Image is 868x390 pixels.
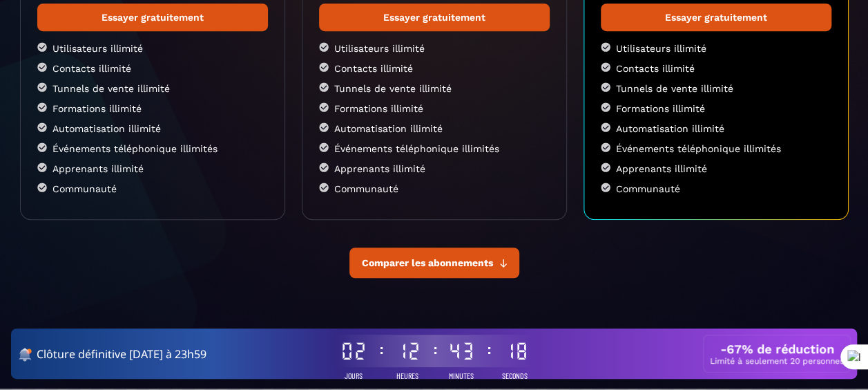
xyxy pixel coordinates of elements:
li: Utilisateurs illimité [37,42,268,54]
img: checked [319,142,329,152]
li: Communauté [319,183,550,194]
a: Essayer gratuitement [601,3,831,31]
img: checked [601,42,610,52]
img: checked [601,142,610,152]
img: checked [601,62,610,72]
li: Communauté [601,183,831,194]
div: 02 [340,340,367,362]
li: Formations illimité [319,102,550,114]
a: Essayer gratuitement [37,3,268,31]
img: checked [37,102,47,112]
li: Événements téléphonique illimités [319,142,550,154]
span: Comparer les abonnements [362,257,493,268]
li: Communauté [37,183,268,194]
li: Automatisation illimité [319,122,550,134]
h3: -67% de réduction [720,342,834,356]
li: Automatisation illimité [601,122,831,134]
li: Événements téléphonique illimités [601,142,831,154]
img: checked [319,122,329,132]
li: Apprenants illimité [319,162,550,174]
img: checked [319,42,329,52]
div: 18 [502,340,528,362]
span: Clôture définitive [DATE] à 23h59 [37,346,206,362]
img: checked [601,122,610,132]
img: checked [37,82,47,92]
li: Formations illimité [37,102,268,114]
img: checked [601,102,610,112]
li: Contacts illimité [601,62,831,74]
img: checked [319,183,329,192]
img: checked [601,162,610,172]
li: Tunnels de vente illimité [601,82,831,94]
div: 12 [394,340,421,362]
li: Formations illimité [601,102,831,114]
li: Événements téléphonique illimités [37,142,268,154]
img: checked [319,102,329,112]
span: Heures [396,371,418,380]
li: Apprenants illimité [601,162,831,174]
li: Tunnels de vente illimité [37,82,268,94]
li: Utilisateurs illimité [601,42,831,54]
img: checked [37,62,47,72]
div: 43 [448,340,474,362]
img: checked [37,183,47,192]
img: checked [319,162,329,172]
img: checked [601,183,610,192]
li: Contacts illimité [37,62,268,74]
button: Comparer les abonnements [349,248,519,278]
li: Automatisation illimité [37,122,268,134]
p: Limité à seulement 20 personnes [710,356,844,366]
img: checked [319,82,329,92]
li: Tunnels de vente illimité [319,82,550,94]
img: checked [37,142,47,152]
img: checked [37,42,47,52]
li: Utilisateurs illimité [319,42,550,54]
img: checked [601,82,610,92]
span: Seconds [502,371,528,380]
img: checked [37,162,47,172]
a: Essayer gratuitement [319,3,550,31]
li: Contacts illimité [319,62,550,74]
span: Minutes [449,371,474,380]
img: checked [37,122,47,132]
span: Jours [345,371,363,380]
img: checked [319,62,329,72]
li: Apprenants illimité [37,162,268,174]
